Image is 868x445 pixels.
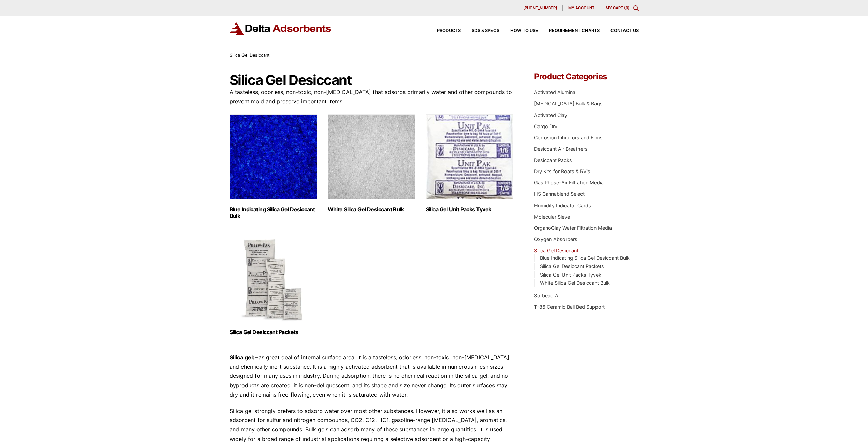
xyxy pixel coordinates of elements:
[230,206,317,219] h2: Blue Indicating Silica Gel Desiccant Bulk
[534,168,590,174] a: Dry Kits for Boats & RV's
[534,146,588,152] a: Desiccant Air Breathers
[534,236,577,242] a: Oxygen Absorbers
[230,114,317,219] a: Visit product category Blue Indicating Silica Gel Desiccant Bulk
[568,6,594,10] span: My account
[426,114,513,213] a: Visit product category Silica Gel Unit Packs Tyvek
[230,53,270,58] span: Silica Gel Desiccant
[540,255,630,261] a: Blue Indicating Silica Gel Desiccant Bulk
[230,22,332,35] img: Delta Adsorbents
[510,29,538,33] span: How to Use
[534,248,578,253] a: Silica Gel Desiccant
[472,29,499,33] span: SDS & SPECS
[534,101,603,106] a: [MEDICAL_DATA] Bulk & Bags
[230,353,514,399] p: Has great deal of internal surface area. It is a tasteless, odorless, non-toxic, non-[MEDICAL_DAT...
[538,29,600,33] a: Requirement Charts
[534,180,604,186] a: Gas Phase-Air Filtration Media
[633,5,639,11] div: Toggle Modal Content
[540,272,601,278] a: Silica Gel Unit Packs Tyvek
[461,29,499,33] a: SDS & SPECS
[230,354,254,361] strong: Silica gel:
[437,29,461,33] span: Products
[534,293,561,298] a: Sorbead Air
[610,29,639,33] span: Contact Us
[328,206,415,213] h2: White Silica Gel Desiccant Bulk
[534,191,585,197] a: HS Cannablend Select
[534,112,567,118] a: Activated Clay
[540,263,604,269] a: Silica Gel Desiccant Packets
[534,123,557,129] a: Cargo Dry
[534,214,570,220] a: Molecular Sieve
[626,5,628,10] span: 0
[534,73,638,81] h4: Product Categories
[499,29,538,33] a: How to Use
[534,203,591,208] a: Humidity Indicator Cards
[230,73,514,88] h1: Silica Gel Desiccant
[328,114,415,213] a: Visit product category White Silica Gel Desiccant Bulk
[540,280,610,286] a: White Silica Gel Desiccant Bulk
[230,237,317,322] img: Silica Gel Desiccant Packets
[518,5,563,11] a: [PHONE_NUMBER]
[534,304,605,310] a: T-86 Ceramic Ball Bed Support
[606,5,629,10] a: My Cart (0)
[230,114,317,199] img: Blue Indicating Silica Gel Desiccant Bulk
[563,5,600,11] a: My account
[523,6,557,10] span: [PHONE_NUMBER]
[534,225,612,231] a: OrganoClay Water Filtration Media
[328,114,415,199] img: White Silica Gel Desiccant Bulk
[534,135,603,140] a: Corrosion Inhibitors and Films
[600,29,639,33] a: Contact Us
[426,114,513,199] img: Silica Gel Unit Packs Tyvek
[426,206,513,213] h2: Silica Gel Unit Packs Tyvek
[230,329,317,336] h2: Silica Gel Desiccant Packets
[534,89,575,95] a: Activated Alumina
[549,29,600,33] span: Requirement Charts
[230,237,317,336] a: Visit product category Silica Gel Desiccant Packets
[426,29,461,33] a: Products
[534,157,572,163] a: Desiccant Packs
[230,88,514,106] p: A tasteless, odorless, non-toxic, non-[MEDICAL_DATA] that adsorbs primarily water and other compo...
